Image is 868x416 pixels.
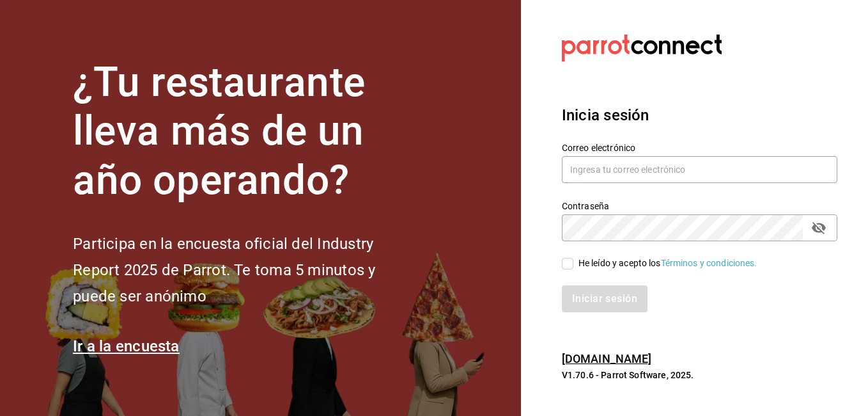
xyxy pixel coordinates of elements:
[562,352,652,365] a: [DOMAIN_NAME]
[562,156,837,183] input: Ingresa tu correo electrónico
[562,143,837,152] label: Correo electrónico
[562,104,837,127] h3: Inicia sesión
[578,257,757,270] div: He leído y acepto los
[73,231,418,309] h2: Participa en la encuesta oficial del Industry Report 2025 de Parrot. Te toma 5 minutos y puede se...
[661,258,757,268] a: Términos y condiciones.
[808,217,830,239] button: passwordField
[73,337,180,355] a: Ir a la encuesta
[562,201,837,210] label: Contraseña
[562,369,837,381] p: V1.70.6 - Parrot Software, 2025.
[73,58,418,205] h1: ¿Tu restaurante lleva más de un año operando?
